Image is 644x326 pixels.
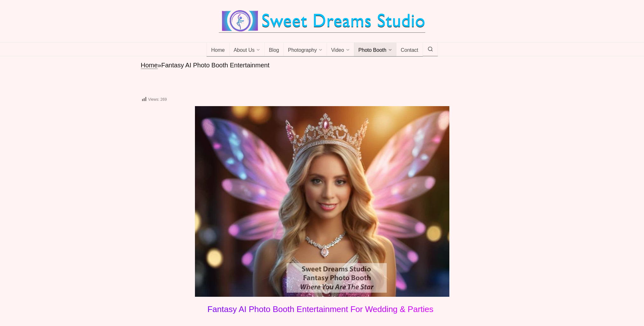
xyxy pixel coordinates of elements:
[219,10,425,32] img: Best Wedding Event Photography Photo Booth Videography NJ NY
[331,47,344,54] span: Video
[327,43,354,57] a: Video
[141,61,503,70] nav: breadcrumbs
[358,47,386,54] span: Photo Booth
[396,43,423,57] a: Contact
[264,43,284,57] a: Blog
[161,62,269,69] span: Fantasy AI Photo Booth Entertainment
[160,97,167,102] span: 269
[269,47,279,54] span: Blog
[401,47,418,54] span: Contact
[234,47,255,54] span: About Us
[207,304,433,314] span: Fantasy AI Photo Booth Entertainment For Wedding & Parties
[211,47,225,54] span: Home
[354,43,397,57] a: Photo Booth
[148,97,159,102] span: Views:
[283,43,327,57] a: Photography
[229,43,265,57] a: About Us
[195,106,449,297] img: Ai Photo Booth Nj Party Rental for sweet 16 birthday party bar bat mitzvah corporate event
[141,62,158,69] a: Home
[206,43,230,57] a: Home
[288,47,317,54] span: Photography
[158,62,161,69] span: »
